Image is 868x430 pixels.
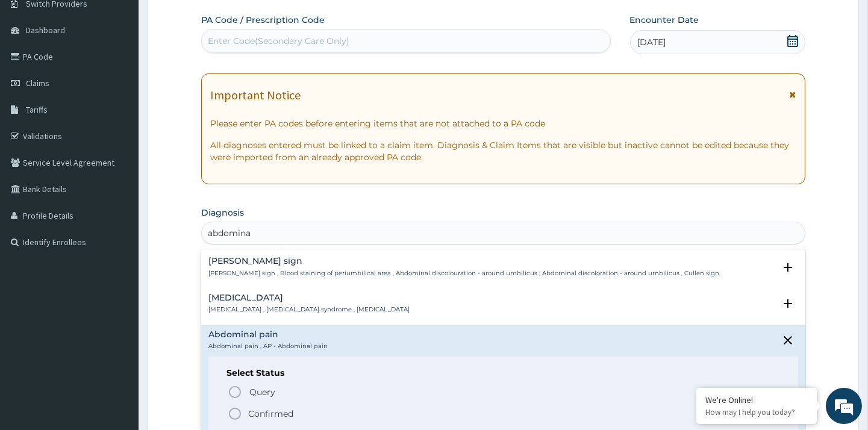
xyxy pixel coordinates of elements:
[705,407,808,417] p: How may I help you today?
[228,385,242,399] i: status option query
[208,293,410,302] h4: [MEDICAL_DATA]
[781,296,795,311] i: open select status
[705,394,808,405] div: We're Online!
[26,104,48,115] span: Tariffs
[248,408,293,420] p: Confirmed
[210,117,796,129] p: Please enter PA codes before entering items that are not attached to a PA code
[228,407,242,421] i: status option filled
[208,330,328,339] h4: Abdominal pain
[208,305,410,314] p: [MEDICAL_DATA] , [MEDICAL_DATA] syndrome , [MEDICAL_DATA]
[198,6,226,35] div: Minimize live chat window
[208,257,719,266] h4: [PERSON_NAME] sign
[201,207,244,219] label: Diagnosis
[208,342,328,351] p: Abdominal pain , AP - Abdominal pain
[201,14,325,26] label: PA Code / Prescription Code
[226,369,779,378] h6: Select Status
[208,35,349,47] div: Enter Code(Secondary Care Only)
[249,386,275,398] span: Query
[781,333,795,347] i: close select status
[6,295,229,337] textarea: Type your message and hit 'Enter'
[210,139,796,163] p: All diagnoses entered must be linked to a claim item. Diagnosis & Claim Items that are visible bu...
[22,60,49,90] img: d_794563401_company_1708531726252_794563401
[638,36,666,48] span: [DATE]
[210,89,301,102] h1: Important Notice
[630,14,699,26] label: Encounter Date
[208,269,719,278] p: [PERSON_NAME] sign , Blood staining of periumbilical area , Abdominal discolouration - around umb...
[70,135,166,257] span: We're online!
[26,25,65,36] span: Dashboard
[781,260,795,275] i: open select status
[63,67,202,83] div: Chat with us now
[26,78,49,89] span: Claims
